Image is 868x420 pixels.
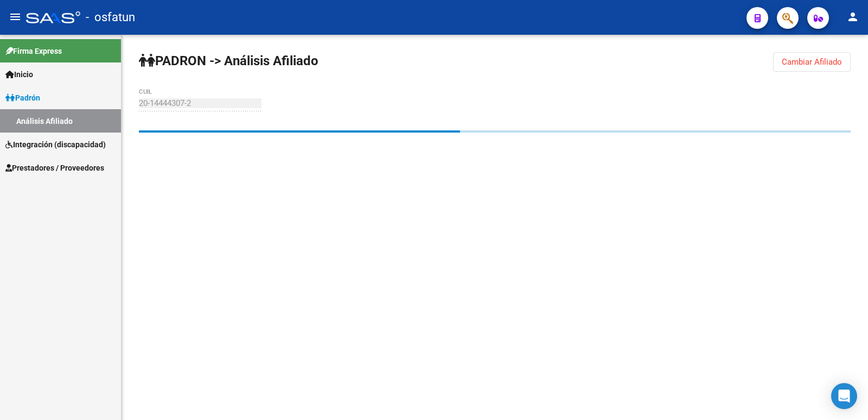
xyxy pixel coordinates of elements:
[5,68,33,80] span: Inicio
[831,383,857,409] div: Open Intercom Messenger
[773,52,851,72] button: Cambiar Afiliado
[5,162,104,174] span: Prestadores / Proveedores
[5,139,106,151] span: Integración (discapacidad)
[846,10,859,23] mat-icon: person
[5,45,62,57] span: Firma Express
[86,5,135,29] span: - osfatun
[782,57,842,67] span: Cambiar Afiliado
[9,10,22,23] mat-icon: menu
[139,53,318,68] strong: PADRON -> Análisis Afiliado
[5,92,40,104] span: Padrón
